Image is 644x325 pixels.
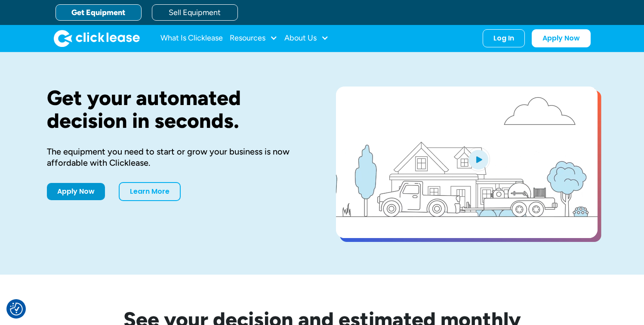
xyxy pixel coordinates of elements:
[493,34,514,43] div: Log In
[54,30,140,47] a: home
[47,87,308,132] h1: Get your automated decision in seconds.
[532,29,591,47] a: Apply Now
[467,147,490,171] img: Blue play button logo on a light blue circular background
[55,4,142,21] a: Get Equipment
[10,303,23,316] button: Consent Preferences
[47,146,308,168] div: The equipment you need to start or grow your business is now affordable with Clicklease.
[10,303,23,316] img: Revisit consent button
[119,182,181,201] a: Learn More
[152,4,238,21] a: Sell Equipment
[284,30,329,47] div: About Us
[54,30,140,47] img: Clicklease logo
[160,30,223,47] a: What Is Clicklease
[230,30,277,47] div: Resources
[47,183,105,200] a: Apply Now
[336,87,598,238] a: open lightbox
